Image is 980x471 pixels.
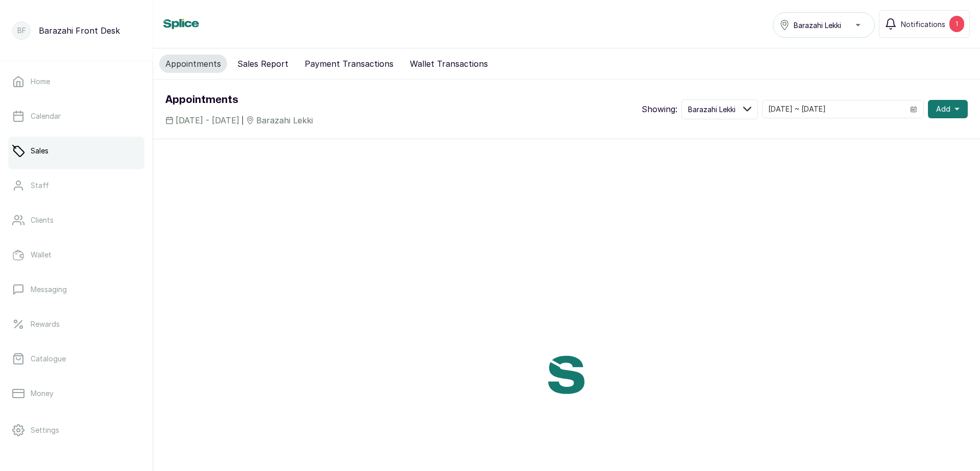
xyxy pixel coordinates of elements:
[159,55,227,73] button: Appointments
[681,99,758,119] button: Barazahi Lekki
[31,111,61,121] p: Calendar
[31,354,66,364] p: Catalogue
[642,103,677,115] p: Showing:
[8,171,144,200] a: Staff
[8,67,144,96] a: Home
[31,284,67,295] p: Messaging
[31,388,54,399] p: Money
[928,100,968,118] button: Add
[8,275,144,304] a: Messaging
[8,345,144,373] a: Catalogue
[241,115,244,126] span: |
[8,310,144,338] a: Rewards
[8,137,144,165] a: Sales
[17,25,26,36] p: BF
[901,19,945,30] span: Notifications
[165,92,313,108] h1: Appointments
[879,10,970,38] button: Notifications1
[8,102,144,130] a: Calendar
[8,206,144,234] a: Clients
[256,114,313,126] span: Barazahi Lekki
[404,55,494,73] button: Wallet Transactions
[8,379,144,408] a: Money
[8,416,144,444] a: Settings
[31,250,52,260] p: Wallet
[176,114,239,126] span: [DATE] - [DATE]
[763,100,904,118] input: Select date
[773,12,875,38] button: Barazahi Lekki
[936,104,950,114] span: Add
[299,55,400,73] button: Payment Transactions
[31,180,49,191] p: Staff
[31,215,54,225] p: Clients
[39,24,120,37] p: Barazahi Front Desk
[794,20,841,31] span: Barazahi Lekki
[910,106,917,113] svg: calendar
[949,16,964,32] div: 1
[231,55,295,73] button: Sales Report
[31,425,59,435] p: Settings
[31,319,60,329] p: Rewards
[31,146,48,156] p: Sales
[688,104,736,115] span: Barazahi Lekki
[8,241,144,269] a: Wallet
[31,76,50,87] p: Home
